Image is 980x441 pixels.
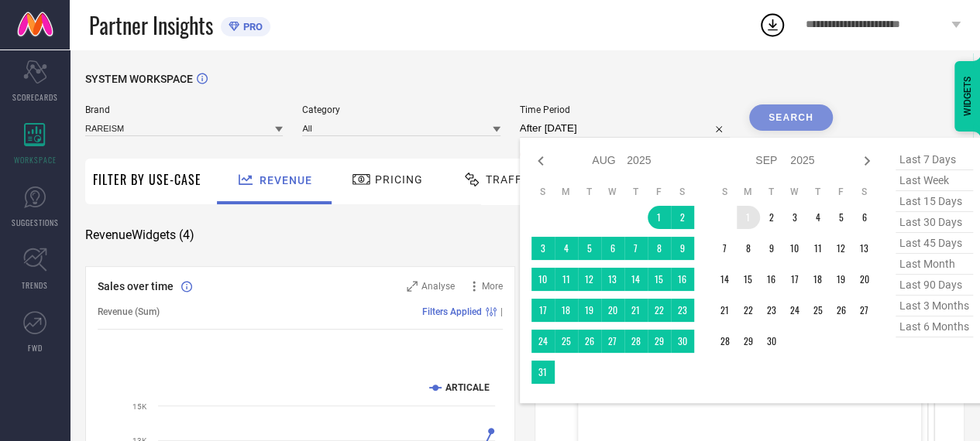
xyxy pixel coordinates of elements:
td: Tue Aug 12 2025 [578,268,601,291]
td: Thu Aug 28 2025 [624,330,648,353]
span: More [482,281,503,292]
span: last 6 months [896,316,973,337]
span: Filters Applied [422,306,482,317]
td: Fri Aug 01 2025 [648,206,671,229]
span: SCORECARDS [12,91,58,103]
text: 15K [132,402,147,411]
td: Fri Sep 19 2025 [830,268,853,291]
th: Saturday [853,186,876,198]
th: Wednesday [601,186,624,198]
td: Mon Aug 25 2025 [555,330,578,353]
td: Sun Aug 03 2025 [531,237,555,260]
th: Friday [830,186,853,198]
th: Monday [555,186,578,198]
span: Time Period [520,104,730,115]
span: Revenue Widgets ( 4 ) [85,227,194,243]
th: Tuesday [578,186,601,198]
td: Wed Sep 03 2025 [783,206,806,229]
td: Tue Sep 23 2025 [760,299,783,322]
td: Wed Aug 20 2025 [601,299,624,322]
td: Thu Sep 04 2025 [806,206,830,229]
th: Saturday [671,186,694,198]
td: Tue Sep 02 2025 [760,206,783,229]
span: SYSTEM WORKSPACE [85,73,193,85]
td: Sat Aug 02 2025 [671,206,694,229]
span: Category [302,104,500,115]
td: Sun Aug 24 2025 [531,330,555,353]
td: Fri Aug 15 2025 [648,268,671,291]
td: Sun Sep 28 2025 [714,330,737,353]
td: Fri Sep 05 2025 [830,206,853,229]
span: | [500,306,503,317]
input: Select time period [520,119,730,138]
span: Partner Insights [89,9,213,41]
span: Traffic [486,173,534,186]
div: Open download list [758,11,786,39]
th: Wednesday [783,186,806,198]
td: Wed Sep 10 2025 [783,237,806,260]
td: Sat Sep 27 2025 [853,299,876,322]
td: Sun Aug 31 2025 [531,361,555,384]
span: FWD [28,342,43,354]
td: Mon Aug 11 2025 [555,268,578,291]
td: Sat Aug 16 2025 [671,268,694,291]
td: Wed Sep 17 2025 [783,268,806,291]
th: Sunday [714,186,737,198]
span: last 45 days [896,233,973,254]
th: Thursday [806,186,830,198]
td: Wed Aug 06 2025 [601,237,624,260]
th: Tuesday [760,186,783,198]
span: WORKSPACE [14,154,57,166]
td: Fri Sep 26 2025 [830,299,853,322]
span: Revenue (Sum) [98,306,160,317]
td: Tue Aug 19 2025 [578,299,601,322]
td: Fri Aug 08 2025 [648,237,671,260]
td: Tue Aug 05 2025 [578,237,601,260]
span: last 30 days [896,212,973,233]
td: Mon Sep 15 2025 [737,268,760,291]
span: Sales over time [98,280,174,292]
span: Analyse [421,281,455,292]
td: Mon Aug 04 2025 [555,237,578,260]
span: PRO [239,21,263,32]
td: Mon Sep 08 2025 [737,237,760,260]
td: Thu Aug 14 2025 [624,268,648,291]
td: Sat Aug 09 2025 [671,237,694,260]
td: Fri Aug 29 2025 [648,330,671,353]
td: Sun Sep 21 2025 [714,299,737,322]
td: Mon Sep 29 2025 [737,330,760,353]
td: Sat Sep 20 2025 [853,268,876,291]
span: Brand [85,104,283,115]
td: Wed Sep 24 2025 [783,299,806,322]
div: Next month [858,152,876,170]
span: last 3 months [896,296,973,316]
div: Previous month [531,152,550,170]
span: last 90 days [896,275,973,296]
td: Sun Sep 07 2025 [714,237,737,260]
td: Fri Sep 12 2025 [830,237,853,260]
span: last 7 days [896,149,973,170]
td: Sat Sep 13 2025 [853,237,876,260]
td: Sat Aug 23 2025 [671,299,694,322]
span: TRENDS [22,279,48,291]
td: Thu Sep 18 2025 [806,268,830,291]
td: Thu Aug 07 2025 [624,237,648,260]
td: Tue Sep 16 2025 [760,268,783,291]
td: Fri Aug 22 2025 [648,299,671,322]
td: Mon Sep 22 2025 [737,299,760,322]
svg: Zoom [407,281,418,292]
th: Monday [737,186,760,198]
th: Sunday [531,186,555,198]
td: Sat Sep 06 2025 [853,206,876,229]
td: Mon Sep 01 2025 [737,206,760,229]
td: Sun Aug 10 2025 [531,268,555,291]
text: ARTICALE [445,382,490,393]
span: Filter By Use-Case [93,170,201,189]
th: Friday [648,186,671,198]
td: Tue Sep 09 2025 [760,237,783,260]
td: Wed Aug 27 2025 [601,330,624,353]
td: Sun Aug 17 2025 [531,299,555,322]
span: last week [896,170,973,191]
td: Wed Aug 13 2025 [601,268,624,291]
td: Tue Aug 26 2025 [578,330,601,353]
